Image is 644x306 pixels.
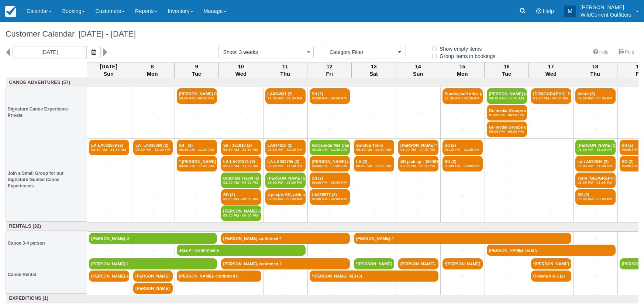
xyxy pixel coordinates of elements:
[221,189,261,205] a: SD (2)05:00 PM - 08:00 PM
[268,164,303,168] em: 08:30 AM - 11:30 AM
[89,210,129,217] a: +
[442,109,483,117] a: +
[221,233,350,244] a: [PERSON_NAME]-confirmed 4
[354,140,394,155] a: Sundog Tours08:30 AM - 11:30 AM
[575,189,616,205] a: SD (2)05:00 PM - 08:00 PM
[133,193,173,201] a: +
[177,125,217,133] a: +
[487,88,527,104] a: [PERSON_NAME] (4)08:30 AM - 11:30 AM
[354,156,394,171] a: LA (2)08:30 AM - 11:30 AM
[442,246,483,254] a: +
[310,284,350,292] a: +
[354,233,571,244] a: [PERSON_NAME]-4
[354,176,394,184] a: +
[221,258,350,269] a: [PERSON_NAME]-confirmed 2
[531,143,571,151] a: +
[531,88,571,104] a: [DEMOGRAPHIC_DATA][PERSON_NAME] (2)01:00 PM - 04:00 PM
[133,92,173,100] a: +
[265,140,306,155] a: LA034810 (2)08:30 AM - 11:30 AM
[398,210,438,217] a: +
[442,140,483,155] a: Sd (2)08:30 AM - 11:30 AM
[575,125,616,133] a: +
[221,156,261,171] a: LA-LA031931 (2)08:30 AM - 11:30 AM
[6,138,87,221] th: Join a Small Group for our Signature Guided Canoe Experiences
[442,210,483,217] a: +
[221,205,261,221] a: [PERSON_NAME] (2)05:00 PM - 08:00 PM
[398,258,438,269] a: [PERSON_NAME]-
[89,92,129,100] a: +
[263,62,307,78] th: 11 Thu
[431,53,501,58] span: Group items in bookings
[431,46,488,51] span: Show empty items
[310,109,350,117] a: +
[356,164,392,168] em: 08:30 AM - 11:30 AM
[6,231,87,256] th: Canoe 3-4 person
[575,260,616,268] a: +
[398,246,438,254] a: +
[398,284,438,292] a: +
[6,87,87,138] th: Signature Canoe Experience- Private
[89,258,217,269] a: [PERSON_NAME] 2
[177,210,217,217] a: +
[442,272,483,280] a: +
[442,258,483,269] a: *[PERSON_NAME] 1
[179,147,215,152] em: 08:30 AM - 11:30 AM
[219,62,263,78] th: 10 Wed
[133,160,173,168] a: +
[221,140,261,155] a: Sd-- 161810 (2)08:30 AM - 11:30 AM
[223,180,259,185] em: 01:00 PM - 04:00 PM
[135,147,171,152] em: 08:30 AM - 11:30 AM
[265,173,306,188] a: [PERSON_NAME] (2)05:00 PM - 08:00 PM
[354,246,394,254] a: +
[354,284,394,292] a: +
[312,197,348,201] em: 05:00 PM - 08:00 PM
[442,176,483,184] a: +
[221,284,261,292] a: +
[133,140,173,155] a: LA- LA036368 (2)08:30 AM - 11:30 AM
[564,6,576,17] div: M
[268,147,303,152] em: 08:30 AM - 11:30 AM
[487,245,616,256] a: [PERSON_NAME]- boat 5-
[354,125,394,133] a: +
[431,51,500,62] label: Group items in bookings
[487,122,527,137] a: Go media Groups of 1 (4)05:00 PM - 08:00 PM
[312,164,348,168] em: 08:30 AM - 11:30 AM
[487,210,527,217] a: +
[400,147,436,152] em: 01:00 PM - 04:00 PM
[487,284,527,292] a: +
[133,109,173,117] a: +
[89,233,217,244] a: [PERSON_NAME]-0-
[354,109,394,117] a: +
[177,271,261,282] a: [PERSON_NAME]- confirmed 0
[265,109,306,117] a: +
[75,29,136,38] span: [DATE] - [DATE]
[310,88,350,104] a: Sd (2)05:00 PM - 08:00 PM
[614,47,638,58] a: Print
[175,62,219,78] th: 9 Tue
[575,173,616,188] a: Terra [GEOGRAPHIC_DATA]- Naïma (2)05:00 PM - 08:00 PM
[531,210,571,217] a: +
[312,180,348,185] em: 05:00 PM - 08:00 PM
[442,88,483,104] a: Sundog self drive (4)11:30 AM - 02:30 PM
[575,156,616,171] a: La-LA032646 (2)08:30 AM - 11:30 AM
[581,4,631,11] p: [PERSON_NAME]
[354,258,394,269] a: *[PERSON_NAME] 1
[487,272,527,280] a: +
[265,189,306,205] a: 4 people SD- pick up (3)05:00 PM - 08:00 PM
[221,125,261,133] a: +
[218,46,314,58] button: Show: 3 weeks
[578,164,613,168] em: 08:30 AM - 11:30 AM
[536,8,541,14] i: Help
[5,6,16,17] img: checkfront-main-nav-mini-logo.png
[221,92,261,100] a: +
[179,164,215,168] em: 08:30 AM - 11:30 AM
[89,109,129,117] a: +
[265,284,306,292] a: +
[268,180,303,185] em: 05:00 PM - 08:00 PM
[89,176,129,184] a: +
[531,284,571,292] a: +
[396,62,440,78] th: 14 Sun
[177,245,306,256] a: Jazz P-- Confirmed-5
[177,109,217,117] a: +
[575,88,616,104] a: Viator (5)01:00 PM - 04:00 PM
